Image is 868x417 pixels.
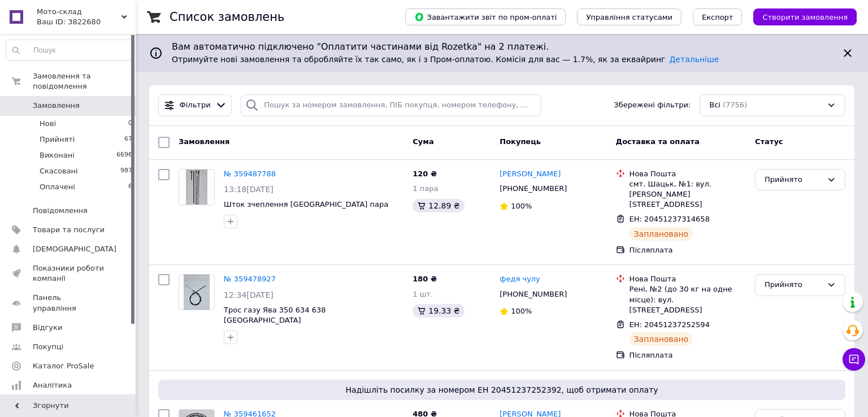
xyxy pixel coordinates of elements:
span: Оплачені [40,182,75,192]
a: Фото товару [179,169,215,205]
div: Заплановано [630,332,693,346]
span: 180 ₴ [413,275,437,283]
span: Мото-склад [37,7,121,17]
a: Детальніше [669,55,719,64]
span: Аналітика [33,380,72,390]
a: № 359487788 [224,170,276,178]
span: Скасовані [40,166,78,176]
div: Прийнято [765,279,822,291]
span: Покупці [33,342,63,352]
span: Повідомлення [33,206,88,216]
span: Замовлення [179,137,229,146]
span: ЕН: 20451237252594 [630,320,710,329]
a: Трос газу Ява 350 634 638 [GEOGRAPHIC_DATA] [224,306,325,325]
span: Створити замовлення [762,13,848,21]
span: 6 [128,182,132,192]
span: 1 шт. [413,290,433,298]
span: 987 [120,166,132,176]
span: Замовлення [33,101,80,111]
a: Створити замовлення [742,12,857,21]
button: Чат з покупцем [843,348,865,371]
div: [PHONE_NUMBER] [497,181,569,196]
span: [DEMOGRAPHIC_DATA] [33,244,116,254]
span: Відгуки [33,323,62,333]
button: Управління статусами [577,8,682,25]
span: 67 [124,134,132,145]
span: Всі [709,100,721,111]
div: Післяплата [630,350,746,360]
div: Нова Пошта [630,274,746,284]
span: Нові [40,119,56,129]
span: Статус [755,137,783,146]
img: Фото товару [184,275,210,310]
div: Післяплата [630,245,746,255]
div: Нова Пошта [630,169,746,179]
span: Експорт [702,13,734,21]
img: Фото товару [186,170,207,205]
div: смт. Шацьк, №1: вул. [PERSON_NAME][STREET_ADDRESS] [630,179,746,210]
a: [PERSON_NAME] [500,169,561,180]
span: Вам автоматично підключено "Оплатити частинами від Rozetka" на 2 платежі. [172,41,832,54]
span: 13:18[DATE] [224,185,274,194]
span: Виконані [40,150,75,160]
span: (7756) [723,101,747,109]
div: Ваш ID: 3822680 [37,17,136,27]
input: Пошук [6,40,133,60]
span: Покупець [500,137,541,146]
span: 1 пара [413,184,438,193]
span: 6696 [116,150,132,160]
div: Рені, №2 (до 30 кг на одне місце): вул. [STREET_ADDRESS] [630,284,746,315]
button: Завантажити звіт по пром-оплаті [405,8,566,25]
span: 100% [511,202,532,210]
span: Отримуйте нові замовлення та обробляйте їх так само, як і з Пром-оплатою. Комісія для вас — 1.7%,... [172,55,719,64]
a: Фото товару [179,274,215,310]
span: Товари та послуги [33,225,105,235]
div: Прийнято [765,174,822,186]
span: Каталог ProSale [33,361,94,371]
button: Створити замовлення [753,8,857,25]
span: Управління статусами [586,13,672,21]
div: 12.89 ₴ [413,199,464,212]
span: Доставка та оплата [616,137,700,146]
div: [PHONE_NUMBER] [497,287,569,302]
span: Збережені фільтри: [614,100,691,111]
a: Шток зчеплення [GEOGRAPHIC_DATA] пара [224,200,388,208]
div: 19.33 ₴ [413,304,464,318]
span: Прийняті [40,134,75,145]
span: 120 ₴ [413,170,437,178]
span: Панель управління [33,293,105,313]
span: Замовлення та повідомлення [33,71,136,92]
span: Показники роботи компанії [33,263,105,284]
span: Cума [413,137,433,146]
div: Заплановано [630,227,693,241]
span: 100% [511,307,532,315]
span: Завантажити звіт по пром-оплаті [414,12,557,22]
button: Експорт [693,8,743,25]
a: № 359478927 [224,275,276,283]
span: ЕН: 20451237314658 [630,215,710,223]
input: Пошук за номером замовлення, ПІБ покупця, номером телефону, Email, номером накладної [241,94,541,116]
span: 12:34[DATE] [224,290,274,299]
a: федя чулу [500,274,540,285]
h1: Список замовлень [170,10,284,24]
span: 0 [128,119,132,129]
span: Надішліть посилку за номером ЕН 20451237252392, щоб отримати оплату [163,384,841,396]
span: Фільтри [180,100,211,111]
